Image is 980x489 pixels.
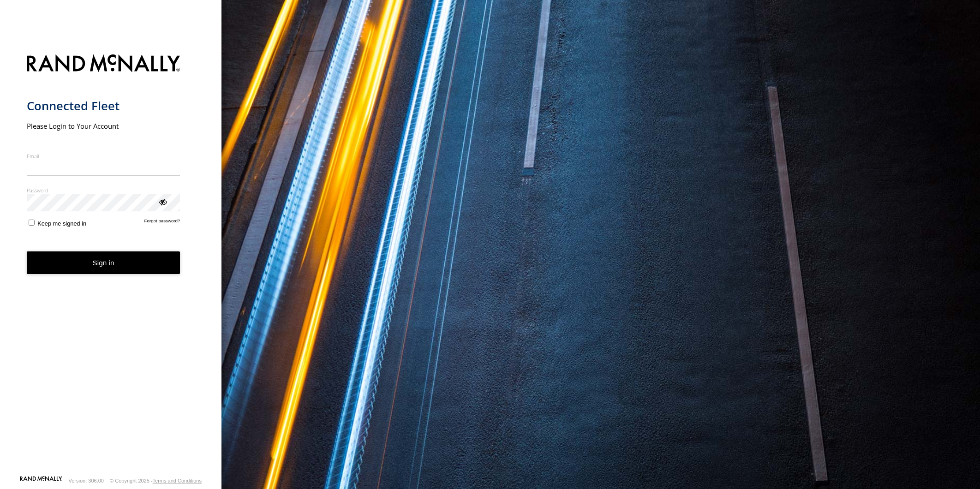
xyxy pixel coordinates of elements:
h1: Connected Fleet [27,98,180,113]
a: Terms and Conditions [153,478,202,483]
div: © Copyright 2025 - [110,478,202,483]
a: Visit our Website [20,476,62,485]
label: Password [27,187,180,194]
input: Keep me signed in [29,220,35,226]
form: main [27,49,195,475]
label: Email [27,153,180,160]
img: Rand McNally [27,53,180,76]
button: Sign in [27,251,180,274]
a: Forgot password? [144,218,180,227]
div: ViewPassword [158,197,167,206]
span: Keep me signed in [37,220,86,227]
h2: Please Login to Your Account [27,121,180,131]
div: Version: 306.00 [69,478,104,483]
